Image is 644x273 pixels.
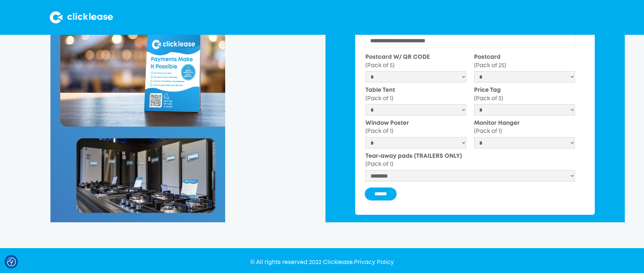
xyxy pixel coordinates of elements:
[474,63,506,68] span: (Pack of 25)
[365,129,393,134] span: (Pack of 1)
[365,86,466,103] label: Table Tent
[7,257,16,266] button: Consent Preferences
[365,53,466,70] label: Postcard W/ QR CODE
[50,11,113,23] img: Clicklease logo
[7,257,16,266] img: Revisit consent button
[365,162,393,167] span: (Pack of 1)
[250,258,394,266] div: © All rights reserved 2022 Clicklease.
[474,86,575,103] label: Price Tag
[474,53,575,70] label: Postcard
[365,63,395,68] span: (Pack of 5)
[365,96,393,101] span: (Pack of 1)
[474,96,503,101] span: (Pack of 5)
[365,152,575,169] label: Tear-away pads (TRAILERS ONLY)
[474,119,575,136] label: Monitor Hanger
[354,260,394,265] a: Privacy Policy
[474,129,502,134] span: (Pack of 1)
[365,119,466,136] label: Window Poster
